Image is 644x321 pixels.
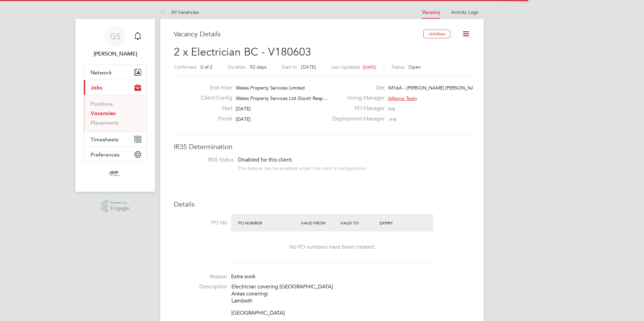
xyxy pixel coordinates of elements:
span: Wates Property Services Ltd (South Resp… [236,95,328,101]
h3: IR35 Determination [174,142,470,151]
span: IM16A - [PERSON_NAME] [PERSON_NAME] - WORKWISE- N… [388,85,524,91]
label: Description [174,283,227,290]
label: PO No [174,219,227,226]
p: Electrician covering [GEOGRAPHIC_DATA] Areas covering: Lambeth [231,283,470,304]
label: End Hirer [195,84,232,92]
span: Powered by [110,200,129,206]
span: 0 of 2 [200,64,213,70]
span: GS [110,32,121,41]
span: n/a [388,106,395,112]
span: 92 days [250,64,266,70]
label: IR35 Status [181,156,234,164]
button: Preferences [84,147,147,162]
span: [DATE] [301,64,316,70]
span: [DATE] [363,64,376,70]
span: n/a [389,116,396,122]
label: Reason [174,273,227,280]
a: Vacancy [422,9,440,15]
nav: Main navigation [75,19,155,192]
div: Expiry [378,217,417,229]
label: Status [391,64,405,70]
label: PO Manager [328,105,385,112]
p: [GEOGRAPHIC_DATA] [231,310,470,317]
label: Last Updated [331,64,360,70]
button: Jobs [84,80,147,95]
a: All Vacancies [160,9,199,15]
span: [DATE] [236,116,251,122]
img: mmpconsultancy-logo-retina.png [106,169,125,180]
label: Site [328,84,385,92]
a: Go to home page [84,169,147,180]
label: Deployment Manager [328,115,385,122]
span: Preferences [91,151,120,158]
div: This feature can be enabled under this client's configuration. [238,164,367,171]
a: Vacancies [91,110,116,116]
button: Network [84,65,147,80]
span: 2 x Electrician BC - V180603 [174,45,311,59]
span: Jobs [91,84,102,91]
label: Client Config [195,95,232,102]
a: GS[PERSON_NAME] [84,26,147,58]
button: Unfollow [423,30,450,38]
span: Network [91,69,112,76]
button: Timesheets [84,132,147,147]
label: Confirmed [174,64,196,70]
span: George Stacey [84,50,147,58]
span: Wates Property Services Limited [236,85,305,91]
label: Start In [282,64,297,70]
a: Powered byEngage [101,200,130,213]
div: Valid To [339,217,378,229]
span: Timesheets [91,136,119,143]
span: Extra work [231,273,256,280]
a: Positions [91,101,113,107]
div: No PO numbers have been created. [238,244,426,251]
h3: Details [174,200,470,209]
span: Open [409,64,421,70]
label: Finish [195,115,232,122]
span: Engage [110,206,129,211]
label: Hiring Manager [328,95,385,102]
div: Jobs [84,95,147,132]
div: PO Number [236,217,299,229]
span: [DATE] [236,106,251,112]
div: Valid From [299,217,339,229]
a: Placements [91,119,119,126]
label: Start [195,105,232,112]
a: Activity Logs [451,9,478,15]
label: Duration [228,64,246,70]
span: Disabled for this client. [238,156,293,163]
span: Alliance Team [388,95,417,101]
h3: Vacancy Details [174,30,423,38]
